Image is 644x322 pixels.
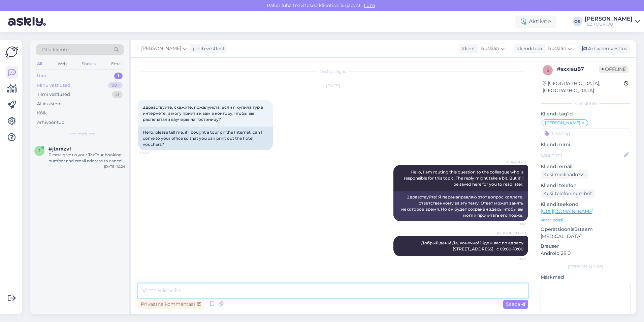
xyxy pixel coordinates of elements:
span: Russian [481,45,499,52]
div: Privaatne kommentaar [138,300,204,309]
span: [PERSON_NAME] [141,45,181,52]
div: Arhiveeritud [37,119,65,126]
img: Askly Logo [5,46,18,58]
div: Kõik [37,110,47,116]
span: Здравствуйте, скажите, пожалуйста, если я купила тур в интернете, я могу прийти к вам в контору, ... [143,105,264,122]
span: Otsi kliente [42,46,69,53]
div: Arhiveeri vestlus [578,44,630,53]
p: Kliendi email [541,163,631,170]
input: Lisa nimi [541,151,623,159]
div: Uus [37,73,46,79]
span: 10:42 [501,221,526,226]
span: Hello, I am routing this question to the colleague who is responsible for this topic. The reply m... [404,169,524,187]
div: Please give us your TezTour booking number and email address to cancel your trip to [GEOGRAPHIC_D... [49,152,125,164]
div: Web [56,59,68,68]
input: Lisa tag [541,128,631,138]
p: Vaata edasi ... [541,217,631,223]
div: Email [110,59,124,68]
span: Добрый день! Да, конечно! Ждем вас по адресу [STREET_ADDRESS], с 09:00-18:00 [421,240,524,251]
div: [DATE] [138,83,528,89]
div: [PERSON_NAME] [585,16,633,22]
div: Vestlus algas [138,69,528,75]
p: Märkmed [541,274,631,281]
div: Aktiivne [515,16,556,28]
span: Saada [506,301,525,307]
span: Offline [599,65,629,73]
a: [URL][DOMAIN_NAME] [541,208,593,214]
p: Operatsioonisüsteem [541,226,631,233]
span: 10:47 [501,257,526,262]
div: 99+ [108,82,123,89]
div: TEZ TOUR OÜ [585,22,633,27]
div: Klient [459,45,475,52]
span: Luba [362,2,377,8]
div: Küsi telefoninumbrit [541,189,595,198]
p: Brauser [541,243,631,250]
div: [PERSON_NAME] [541,264,631,270]
div: Socials [80,59,97,68]
span: [PERSON_NAME] [545,121,580,125]
span: 10:42 [140,151,165,156]
a: [PERSON_NAME]TEZ TOUR OÜ [585,16,640,27]
div: 1 [114,73,123,79]
div: 31 [112,91,123,98]
div: # sxxisu87 [557,65,599,73]
span: [PERSON_NAME] [497,231,526,236]
span: s [547,68,549,73]
span: Uued vestlused [64,131,96,137]
p: Kliendi nimi [541,141,631,148]
div: Minu vestlused [37,82,70,89]
div: Küsi meiliaadressi [541,170,588,179]
div: [GEOGRAPHIC_DATA], [GEOGRAPHIC_DATA] [543,80,624,94]
p: Android 28.0 [541,250,631,257]
div: Hello, please tell me, if I bought a tour on the Internet, can I come to your office so that you ... [138,127,273,150]
div: Tiimi vestlused [37,91,70,98]
div: Kliendi info [541,100,631,106]
span: j [38,148,40,153]
span: AI Assistent [501,160,526,165]
div: OS [573,17,582,26]
p: Kliendi telefon [541,182,631,189]
div: Klienditugi [514,45,542,52]
div: juhib vestlust [190,45,225,52]
div: AI Assistent [37,101,62,107]
div: [DATE] 10:24 [104,164,125,169]
span: #jtxrxzvf [49,146,71,152]
p: [MEDICAL_DATA] [541,233,631,240]
div: All [36,59,43,68]
div: Здравствуйте! Я перенаправляю этот вопрос коллеге, ответственному за эту тему. Ответ может занять... [393,191,528,221]
p: Klienditeekond [541,201,631,208]
p: Kliendi tag'id [541,110,631,117]
span: Russian [548,45,566,52]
